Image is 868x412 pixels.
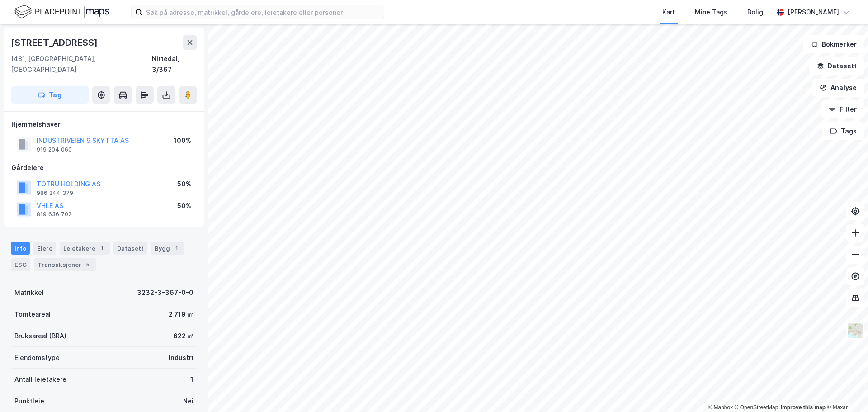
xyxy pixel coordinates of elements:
[11,35,99,50] div: [STREET_ADDRESS]
[735,404,778,411] a: OpenStreetMap
[142,5,384,19] input: Søk på adresse, matrikkel, gårdeiere, leietakere eller personer
[37,211,71,218] div: 819 636 702
[14,374,66,385] div: Antall leietakere
[14,396,44,407] div: Punktleie
[822,122,864,140] button: Tags
[11,242,30,255] div: Info
[152,53,197,75] div: Nittedal, 3/367
[177,179,191,189] div: 50%
[847,322,864,339] img: Z
[662,7,675,18] div: Kart
[812,79,864,97] button: Analyse
[11,86,89,104] button: Tag
[174,135,191,146] div: 100%
[14,309,51,320] div: Tomteareal
[33,242,56,255] div: Eiere
[177,200,191,211] div: 50%
[60,242,110,255] div: Leietakere
[11,258,30,271] div: ESG
[11,53,152,75] div: 1481, [GEOGRAPHIC_DATA], [GEOGRAPHIC_DATA]
[809,57,864,75] button: Datasett
[137,287,193,298] div: 3232-3-367-0-0
[695,7,727,18] div: Mine Tags
[169,309,193,320] div: 2 719 ㎡
[34,258,96,271] div: Transaksjoner
[37,146,72,153] div: 919 204 060
[803,35,864,53] button: Bokmerker
[172,244,181,253] div: 1
[173,331,193,341] div: 622 ㎡
[747,7,763,18] div: Bolig
[183,396,193,407] div: Nei
[788,7,839,18] div: [PERSON_NAME]
[83,260,92,269] div: 5
[11,119,197,130] div: Hjemmelshaver
[113,242,147,255] div: Datasett
[169,352,193,363] div: Industri
[151,242,184,255] div: Bygg
[781,404,826,411] a: Improve this map
[823,369,868,412] div: Kontrollprogram for chat
[821,100,864,118] button: Filter
[823,369,868,412] iframe: Chat Widget
[11,162,197,173] div: Gårdeiere
[14,287,44,298] div: Matrikkel
[97,244,106,253] div: 1
[190,374,193,385] div: 1
[14,331,66,341] div: Bruksareal (BRA)
[708,404,733,411] a: Mapbox
[14,4,109,20] img: logo.f888ab2527a4732fd821a326f86c7f29.svg
[14,352,60,363] div: Eiendomstype
[37,189,73,197] div: 986 244 379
